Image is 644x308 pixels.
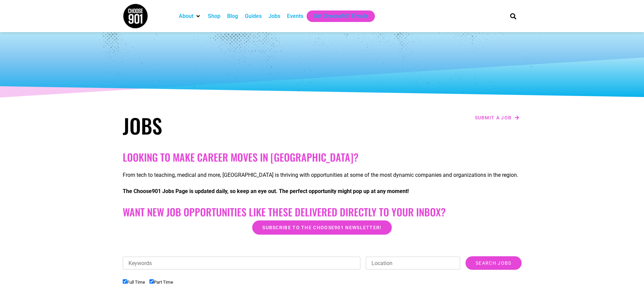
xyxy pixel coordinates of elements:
[245,12,262,20] a: Guides
[123,171,522,179] p: From tech to teaching, medical and more, [GEOGRAPHIC_DATA] is thriving with opportunities at some...
[123,280,145,285] label: Full Time
[175,10,205,22] div: About
[123,188,409,194] strong: The Choose901 Jobs Page is updated daily, so keep an eye out. The perfect opportunity might pop u...
[262,225,381,230] span: Subscribe to the Choose901 newsletter!
[149,279,154,284] input: Part Time
[123,257,361,269] input: Keywords
[123,151,522,163] h2: Looking to make career moves in [GEOGRAPHIC_DATA]?
[268,12,280,20] a: Jobs
[473,113,522,122] a: Submit a job
[208,12,220,20] a: Shop
[227,12,238,20] a: Blog
[123,113,319,138] h1: Jobs
[123,206,522,218] h2: Want New Job Opportunities like these Delivered Directly to your Inbox?
[149,280,173,285] label: Part Time
[175,10,499,22] nav: Main nav
[252,220,391,235] a: Subscribe to the Choose901 newsletter!
[179,12,193,20] a: About
[466,256,521,270] input: Search Jobs
[123,279,127,284] input: Full Time
[507,10,519,22] div: Search
[475,115,512,120] span: Submit a job
[313,12,368,20] a: Get Choose901 Emails
[287,12,303,20] a: Events
[366,257,460,269] input: Location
